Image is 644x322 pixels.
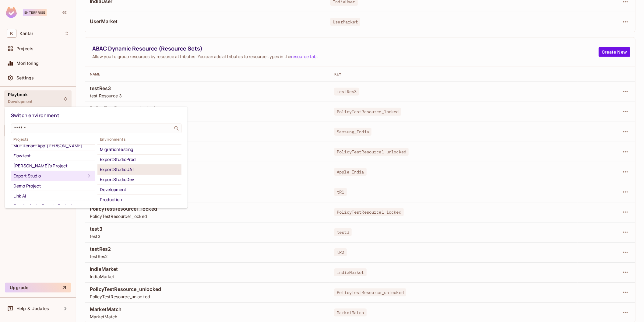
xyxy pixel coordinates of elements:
[100,166,179,173] div: ExportStudioUAT
[100,176,179,183] div: ExportStudioDev
[13,202,93,210] div: Gap Analysis_Permit_Project
[100,196,179,203] div: Production
[13,152,93,159] div: Flowtest
[11,137,95,142] span: Projects
[97,137,181,142] span: Environments
[13,182,93,190] div: Demo Project
[100,186,179,193] div: Development
[100,146,179,153] div: MigrationTesting
[11,112,59,119] span: Switch environment
[13,172,85,180] div: Export Studio
[13,162,93,170] div: [PERSON_NAME]'s Project
[13,142,93,149] div: MultiTenantApp-[PERSON_NAME]
[100,156,179,163] div: ExportStudioProd
[13,192,93,200] div: Link AI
